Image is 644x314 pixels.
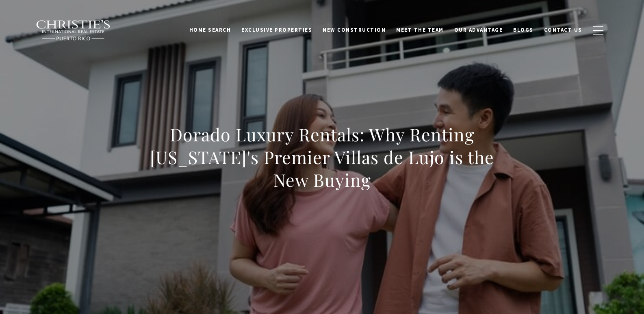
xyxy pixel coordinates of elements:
a: Meet the Team [391,22,449,38]
span: Our Advantage [454,26,503,33]
a: Exclusive Properties [236,22,317,38]
a: New Construction [317,22,391,38]
span: New Construction [323,26,386,33]
a: Blogs [508,22,539,38]
a: Home Search [184,22,236,38]
span: Exclusive Properties [241,26,312,33]
h1: Dorado Luxury Rentals: Why Renting [US_STATE]'s Premier Villas de Lujo is the New Buying [143,123,501,191]
span: Blogs [513,26,533,33]
span: Contact Us [544,26,582,33]
a: Our Advantage [449,22,508,38]
img: Christie's International Real Estate black text logo [36,20,111,41]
